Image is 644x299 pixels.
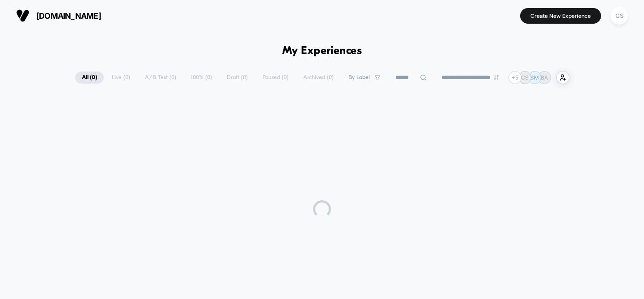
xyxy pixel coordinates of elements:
h1: My Experiences [282,45,362,58]
button: [DOMAIN_NAME] [13,8,104,23]
p: SM [530,74,539,81]
button: CS [608,7,631,25]
p: CS [521,74,529,81]
span: All ( 0 ) [75,72,104,84]
div: + 5 [508,71,521,84]
img: end [494,75,499,80]
p: BA [541,74,548,81]
span: By Label [348,74,370,81]
span: [DOMAIN_NAME] [36,11,101,21]
div: CS [610,7,628,25]
img: Visually logo [16,9,30,22]
button: Create New Experience [520,8,601,24]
